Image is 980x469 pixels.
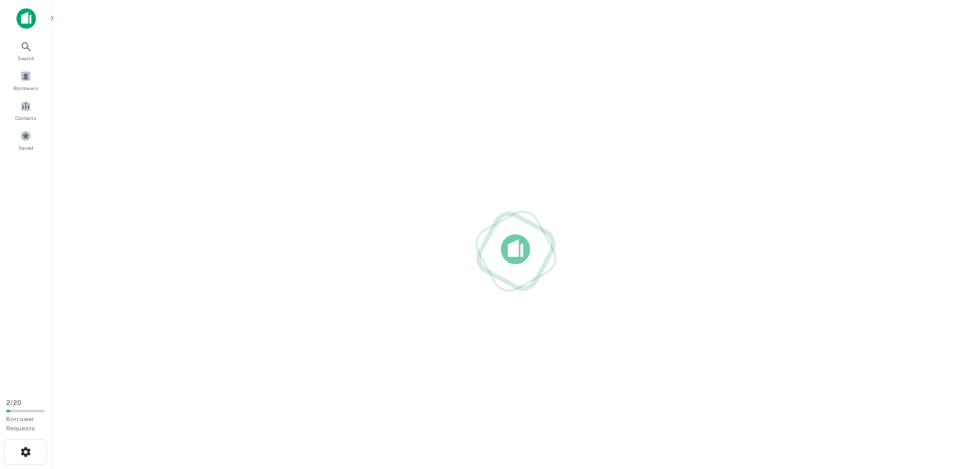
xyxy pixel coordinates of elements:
[3,126,48,154] a: Saved
[3,96,48,124] a: Contacts
[929,387,980,436] iframe: Chat Widget
[3,66,48,94] a: Borrowers
[19,144,33,152] span: Saved
[6,399,22,407] span: 2 / 20
[3,37,48,64] a: Search
[16,8,36,29] img: capitalize-icon.png
[15,114,36,122] span: Contacts
[13,84,38,92] span: Borrowers
[6,415,35,432] span: Borrower Requests
[17,54,34,62] span: Search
